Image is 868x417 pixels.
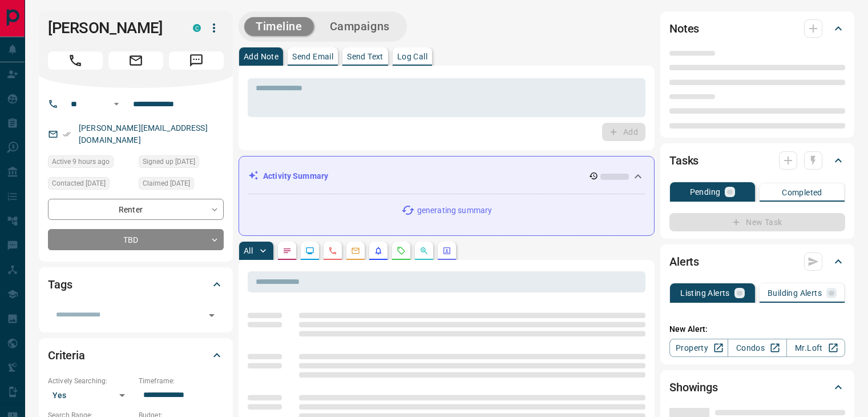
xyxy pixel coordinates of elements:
[63,130,71,138] svg: Email Verified
[669,147,845,174] div: Tasks
[768,289,822,297] p: Building Alerts
[669,248,845,275] div: Alerts
[305,246,314,255] svg: Lead Browsing Activity
[48,229,224,250] div: TBD
[728,339,786,357] a: Condos
[374,246,383,255] svg: Listing Alerts
[669,15,845,42] div: Notes
[204,307,220,323] button: Open
[263,170,328,182] p: Activity Summary
[397,246,406,255] svg: Requests
[48,376,133,386] p: Actively Searching:
[139,155,224,171] div: Thu Jul 31 2025
[48,386,133,404] div: Yes
[48,19,176,37] h1: [PERSON_NAME]
[193,24,201,32] div: condos.ca
[79,123,208,145] a: [PERSON_NAME][EMAIL_ADDRESS][DOMAIN_NAME]
[48,346,85,364] h2: Criteria
[282,246,292,255] svg: Notes
[669,339,728,357] a: Property
[782,189,822,197] p: Completed
[397,53,427,61] p: Log Call
[669,151,699,170] h2: Tasks
[52,156,110,167] span: Active 9 hours ago
[244,17,314,36] button: Timeline
[244,53,278,61] p: Add Note
[48,271,224,298] div: Tags
[143,156,195,167] span: Signed up [DATE]
[690,188,721,196] p: Pending
[48,342,224,369] div: Criteria
[48,51,103,70] span: Call
[669,19,699,38] h2: Notes
[143,178,190,189] span: Claimed [DATE]
[48,155,133,171] div: Wed Oct 15 2025
[328,246,337,255] svg: Calls
[244,247,253,255] p: All
[669,378,718,396] h2: Showings
[108,51,163,70] span: Email
[292,53,333,61] p: Send Email
[351,246,360,255] svg: Emails
[48,275,72,294] h2: Tags
[669,374,845,401] div: Showings
[347,53,383,61] p: Send Text
[48,199,224,220] div: Renter
[139,177,224,193] div: Sat Sep 27 2025
[169,51,224,70] span: Message
[669,323,845,335] p: New Alert:
[139,376,224,386] p: Timeframe:
[419,246,429,255] svg: Opportunities
[48,177,133,193] div: Sat Sep 27 2025
[52,178,106,189] span: Contacted [DATE]
[669,252,699,271] h2: Alerts
[786,339,845,357] a: Mr.Loft
[680,289,730,297] p: Listing Alerts
[318,17,401,36] button: Campaigns
[417,205,492,216] p: generating summary
[248,166,645,187] div: Activity Summary
[110,97,123,111] button: Open
[442,246,451,255] svg: Agent Actions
